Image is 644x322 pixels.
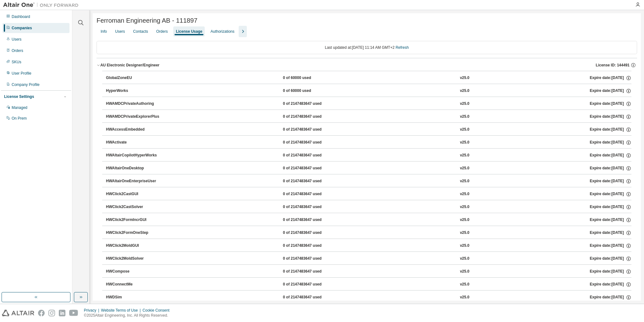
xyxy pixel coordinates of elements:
[106,149,631,162] button: HWAltairCopilotHyperWorks0 of 2147483647 usedv25.0Expire date:[DATE]
[106,127,163,133] div: HWAccessEmbedded
[590,114,631,120] div: Expire date: [DATE]
[590,166,631,171] div: Expire date: [DATE]
[3,2,82,8] img: Altair One
[460,140,469,145] div: v25.0
[590,217,631,223] div: Expire date: [DATE]
[283,75,340,81] div: 0 of 60000 used
[283,282,340,287] div: 0 of 2147483647 used
[2,310,34,316] img: altair_logo.svg
[97,58,637,72] button: AU Electronic Designer/EngineerLicense ID: 144491
[106,166,163,171] div: HWAltairOneDesktop
[460,243,469,249] div: v25.0
[106,88,163,94] div: HyperWorks
[97,41,637,54] div: Last updated at: [DATE] 11:14 AM GMT+2
[106,291,631,304] button: HWDSim0 of 2147483647 usedv25.0Expire date:[DATE]
[106,265,631,279] button: HWCompose0 of 2147483647 usedv25.0Expire date:[DATE]
[590,178,631,184] div: Expire date: [DATE]
[590,88,631,94] div: Expire date: [DATE]
[460,191,469,197] div: v25.0
[12,116,27,121] div: On Prem
[283,101,340,107] div: 0 of 2147483647 used
[283,88,340,94] div: 0 of 60000 used
[210,29,234,34] div: Authorizations
[590,127,631,133] div: Expire date: [DATE]
[12,14,30,19] div: Dashboard
[142,308,173,313] div: Cookie Consent
[12,37,21,42] div: Users
[283,217,340,223] div: 0 of 2147483647 used
[590,269,631,274] div: Expire date: [DATE]
[156,29,168,34] div: Orders
[283,153,340,158] div: 0 of 2147483647 used
[106,200,631,214] button: HWClick2CastSolver0 of 2147483647 usedv25.0Expire date:[DATE]
[283,256,340,262] div: 0 of 2147483647 used
[460,101,469,107] div: v25.0
[460,269,469,274] div: v25.0
[460,230,469,236] div: v25.0
[106,204,163,210] div: HWClick2CastSolver
[84,308,101,313] div: Privacy
[460,166,469,171] div: v25.0
[106,256,163,262] div: HWClick2MoldSolver
[101,29,107,34] div: Info
[101,308,142,313] div: Website Terms of Use
[460,153,469,158] div: v25.0
[106,191,163,197] div: HWClick2CastGUI
[4,94,34,99] div: License Settings
[460,295,469,300] div: v25.0
[106,178,163,184] div: HWAltairOneEnterpriseUser
[12,59,21,65] div: SKUs
[106,252,631,266] button: HWClick2MoldSolver0 of 2147483647 usedv25.0Expire date:[DATE]
[460,256,469,262] div: v25.0
[106,101,163,107] div: HWAMDCPrivateAuthoring
[106,97,631,111] button: HWAMDCPrivateAuthoring0 of 2147483647 usedv25.0Expire date:[DATE]
[590,101,631,107] div: Expire date: [DATE]
[12,71,31,76] div: User Profile
[460,114,469,120] div: v25.0
[460,88,469,94] div: v25.0
[590,140,631,145] div: Expire date: [DATE]
[84,313,173,318] p: © 2025 Altair Engineering, Inc. All Rights Reserved.
[596,63,630,68] span: License ID: 144491
[590,282,631,287] div: Expire date: [DATE]
[460,217,469,223] div: v25.0
[38,310,45,316] img: facebook.svg
[283,230,340,236] div: 0 of 2147483647 used
[283,243,340,249] div: 0 of 2147483647 used
[106,136,631,150] button: HWActivate0 of 2147483647 usedv25.0Expire date:[DATE]
[12,48,23,53] div: Orders
[590,153,631,158] div: Expire date: [DATE]
[12,105,27,110] div: Managed
[12,25,32,31] div: Companies
[283,127,340,133] div: 0 of 2147483647 used
[283,178,340,184] div: 0 of 2147483647 used
[460,75,469,81] div: v25.0
[283,114,340,120] div: 0 of 2147483647 used
[48,310,55,316] img: instagram.svg
[115,29,125,34] div: Users
[106,110,631,124] button: HWAMDCPrivateExplorerPlus0 of 2147483647 usedv25.0Expire date:[DATE]
[590,75,631,81] div: Expire date: [DATE]
[106,187,631,201] button: HWClick2CastGUI0 of 2147483647 usedv25.0Expire date:[DATE]
[133,29,148,34] div: Contacts
[106,230,163,236] div: HWClick2FormOneStep
[590,256,631,262] div: Expire date: [DATE]
[106,84,631,98] button: HyperWorks0 of 60000 usedv25.0Expire date:[DATE]
[590,230,631,236] div: Expire date: [DATE]
[460,282,469,287] div: v25.0
[100,63,159,68] div: AU Electronic Designer/Engineer
[283,191,340,197] div: 0 of 2147483647 used
[106,114,163,120] div: HWAMDCPrivateExplorerPlus
[283,295,340,300] div: 0 of 2147483647 used
[106,123,631,137] button: HWAccessEmbedded0 of 2147483647 usedv25.0Expire date:[DATE]
[12,82,40,87] div: Company Profile
[59,310,65,316] img: linkedin.svg
[106,217,163,223] div: HWClick2FormIncrGUI
[590,295,631,300] div: Expire date: [DATE]
[106,213,631,227] button: HWClick2FormIncrGUI0 of 2147483647 usedv25.0Expire date:[DATE]
[106,140,163,145] div: HWActivate
[283,204,340,210] div: 0 of 2147483647 used
[106,269,163,274] div: HWCompose
[460,127,469,133] div: v25.0
[590,243,631,249] div: Expire date: [DATE]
